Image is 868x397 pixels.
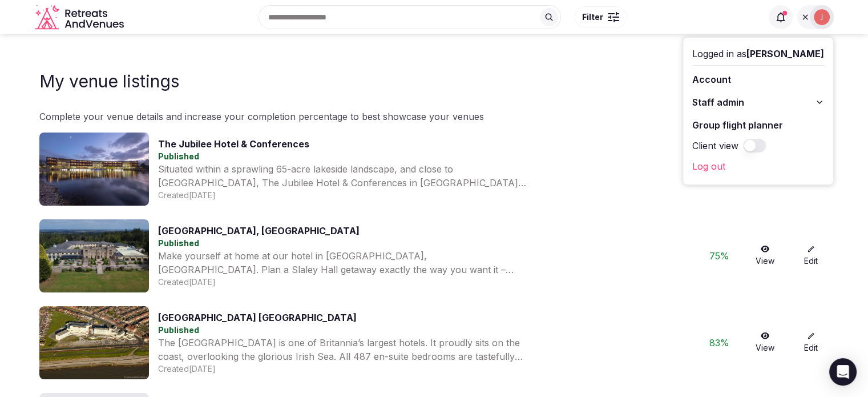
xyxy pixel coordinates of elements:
[582,11,603,23] span: Filter
[692,95,744,109] span: Staff admin
[158,138,309,150] a: The Jubilee Hotel & Conferences
[39,110,829,123] p: Complete your venue details and increase your completion percentage to best showcase your venues
[814,9,830,25] img: Joanna Asiukiewicz
[793,332,829,354] a: Edit
[39,71,179,91] h1: My venue listings
[701,249,738,263] div: 75 %
[829,358,857,386] div: Open Intercom Messenger
[701,336,738,350] div: 83 %
[158,249,529,276] div: Make yourself at home at our hotel in [GEOGRAPHIC_DATA], [GEOGRAPHIC_DATA]. Plan a Slaley Hall ge...
[692,93,824,111] button: Staff admin
[692,139,738,153] label: Client view
[39,133,149,206] img: Venue cover photo for The Jubilee Hotel & Conferences
[158,190,692,201] div: Created [DATE]
[746,48,824,59] span: [PERSON_NAME]
[747,332,784,354] a: View
[158,238,199,248] span: Published
[158,162,529,190] div: Situated within a sprawling 65-acre lakeside landscape, and close to [GEOGRAPHIC_DATA], The Jubil...
[747,245,784,267] a: View
[39,306,149,379] img: Venue cover photo for Norbreck Castle Hotel & Spa Blackpool
[158,225,360,236] a: [GEOGRAPHIC_DATA], [GEOGRAPHIC_DATA]
[35,5,126,30] svg: Retreats and Venues company logo
[575,6,627,28] button: Filter
[39,219,149,292] img: Venue cover photo for Slaley Hall Hotel, Spa & Golf Resort
[692,157,824,175] a: Log out
[158,276,692,288] div: Created [DATE]
[692,47,824,61] div: Logged in as
[793,245,829,267] a: Edit
[692,70,824,89] a: Account
[35,5,126,30] a: Visit the homepage
[158,325,199,335] span: Published
[158,363,692,375] div: Created [DATE]
[158,151,199,161] span: Published
[158,312,357,323] a: [GEOGRAPHIC_DATA] [GEOGRAPHIC_DATA]
[158,336,529,363] div: The [GEOGRAPHIC_DATA] is one of Britannia’s largest hotels. It proudly sits on the coast, overloo...
[692,116,824,134] a: Group flight planner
